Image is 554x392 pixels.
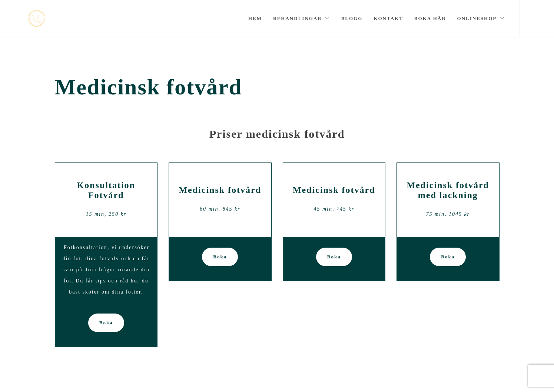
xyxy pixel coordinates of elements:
a: Boka [88,314,124,332]
a: mjstudio mjstudio mjstudio [28,10,45,27]
span: Boka [213,248,227,266]
strong: Priser medicinsk fotvård [209,128,345,140]
img: mjstudio [28,10,45,27]
span: Boka [441,248,455,266]
a: Boka [316,248,352,266]
a: Boka [430,248,466,266]
span: Boka [99,314,113,332]
div: 15 min, 250 kr [61,209,152,220]
span: Medicinsk fotvård [55,74,500,100]
h2: Medicinsk fotvård [175,185,266,195]
span: Fotkonsultation, vi undersöker din fot, dina fotvalv och du får svar på dina frågor rörande din f... [63,245,150,295]
a: Boka [202,248,238,266]
div: 60 min, 845 kr [175,204,266,215]
div: 75 min, 1045 kr [402,209,494,220]
h2: Konsultation Fotvård [61,180,152,200]
span: Boka [327,248,341,266]
h2: Medicinsk fotvård [289,185,380,195]
div: 45 min, 745 kr [289,204,380,215]
h2: Medicinsk fotvård med lackning [402,180,494,200]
